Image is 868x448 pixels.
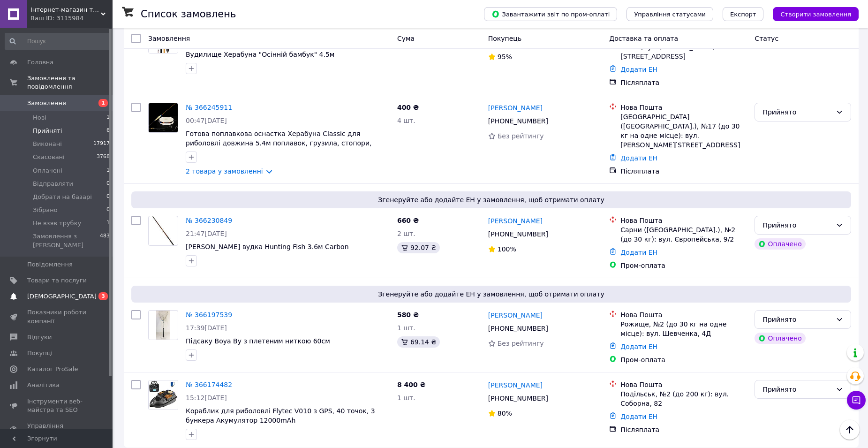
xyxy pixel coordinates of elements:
button: Управління статусами [626,7,713,21]
div: [GEOGRAPHIC_DATA] ([GEOGRAPHIC_DATA].), №17 (до 30 кг на одне місце): вул. [PERSON_NAME][STREET_A... [620,112,747,150]
span: 95% [498,53,512,61]
span: 400 ₴ [397,104,419,111]
a: [PERSON_NAME] [488,103,543,113]
a: Додати ЕН [620,249,657,256]
span: 0 [106,180,110,188]
div: Нова Пошта [620,103,747,112]
span: Експорт [730,11,756,18]
span: Управління сайтом [27,422,87,439]
span: 1 [106,219,110,228]
span: Замовлення та повідомлення [27,74,113,91]
span: 15:12[DATE] [186,394,227,402]
span: Замовлення [27,99,66,107]
a: [PERSON_NAME] [488,311,543,320]
span: Каталог ProSale [27,365,78,373]
a: № 366230849 [186,217,232,224]
span: 21:47[DATE] [186,230,227,237]
span: Інтернет-магазин товарів для риболовлі та відпочинку «Риболоff» [30,6,101,14]
span: Замовлення [148,35,190,42]
span: 580 ₴ [397,311,419,319]
a: № 366174482 [186,381,232,388]
div: [PHONE_NUMBER] [486,114,550,128]
div: Пром-оплата [620,355,747,364]
span: 0 [106,193,110,201]
div: [PHONE_NUMBER] [486,322,550,335]
button: Завантажити звіт по пром-оплаті [484,7,617,21]
span: Нові [33,114,46,122]
a: [PERSON_NAME] [488,380,543,390]
div: 69.14 ₴ [397,336,440,348]
span: Товари та послуги [27,276,87,285]
div: Оплачено [755,238,805,250]
a: Додати ЕН [620,66,657,73]
span: 2 шт. [397,230,415,237]
img: Фото товару [149,103,178,132]
a: Кораблик для риболовлі Flytec V010 з GPS, 40 точок, 3 бункера Акумулятор 12000mAh [186,407,375,424]
div: Прийнято [762,220,832,230]
a: Підсаку Boya By з плетеним ниткою 60см [186,337,330,345]
span: Оплачені [33,167,62,175]
span: 17:39[DATE] [186,324,227,332]
a: [PERSON_NAME] вудка Hunting Fish 3.6м Carbon [186,243,349,251]
span: Покупець [488,35,521,42]
span: 6 [106,127,110,135]
span: Без рейтингу [498,132,544,140]
span: Добрати на базарі [33,193,92,201]
button: Створити замовлення [773,7,859,21]
span: Показники роботи компанії [27,308,87,325]
div: Прийнято [762,314,832,325]
a: Створити замовлення [763,10,859,17]
input: Пошук [5,33,111,50]
span: 1 [106,167,110,175]
span: Згенеруйте або додайте ЕН у замовлення, щоб отримати оплату [135,195,847,205]
a: Готова поплавкова оснастка Херабуна Classic для риболовлі довжина 5.4м поплавок, грузила, стопори... [186,130,372,156]
span: 0 [106,206,110,214]
a: № 366245911 [186,104,232,111]
div: [PHONE_NUMBER] [486,392,550,405]
span: Відгуки [27,333,52,342]
span: 1 шт. [397,394,415,402]
span: 00:47[DATE] [186,117,227,124]
div: Прийнято [762,384,832,395]
span: 1 [98,99,108,107]
button: Наверх [840,420,860,440]
button: Експорт [723,7,764,21]
span: Виконані [33,140,62,148]
div: Ваш ID: 3115984 [30,14,113,23]
span: Не взяв трубку [33,219,81,228]
span: 8 400 ₴ [397,381,426,388]
img: Фото товару [152,216,174,245]
a: 2 товара у замовленні [186,167,263,175]
div: [PHONE_NUMBER] [486,228,550,241]
div: Пром-оплата [620,261,747,270]
span: Згенеруйте або додайте ЕН у замовлення, щоб отримати оплату [135,289,847,299]
span: 1 [106,114,110,122]
img: Фото товару [149,380,178,410]
span: Створити замовлення [780,11,851,18]
span: 660 ₴ [397,217,419,224]
span: Зібрано [33,206,58,214]
span: 3768 [97,153,110,161]
span: 483 [100,232,110,249]
a: Фото товару [148,380,178,410]
span: Завантажити звіт по пром-оплаті [491,10,610,18]
div: Сарни ([GEOGRAPHIC_DATA].), №2 (до 30 кг): вул. Європейська, 9/2 [620,225,747,244]
span: 1 шт. [397,324,415,332]
div: Прийнято [762,107,832,117]
div: Подільськ, №2 (до 200 кг): вул. Соборна, 82 [620,389,747,408]
button: Чат з покупцем [847,391,866,410]
span: Повідомлення [27,260,73,269]
a: Додати ЕН [620,343,657,350]
a: Фото товару [148,216,178,246]
span: 3 [98,292,108,300]
span: Доставка та оплата [609,35,678,42]
a: Додати ЕН [620,154,657,162]
a: Вудилище Херабуна "Осінній бамбук" 4.5м [186,51,334,58]
a: Фото товару [148,103,178,133]
div: Нова Пошта [620,310,747,319]
span: Аналітика [27,381,60,389]
span: Інструменти веб-майстра та SEO [27,397,87,414]
h1: Список замовлень [141,8,236,20]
